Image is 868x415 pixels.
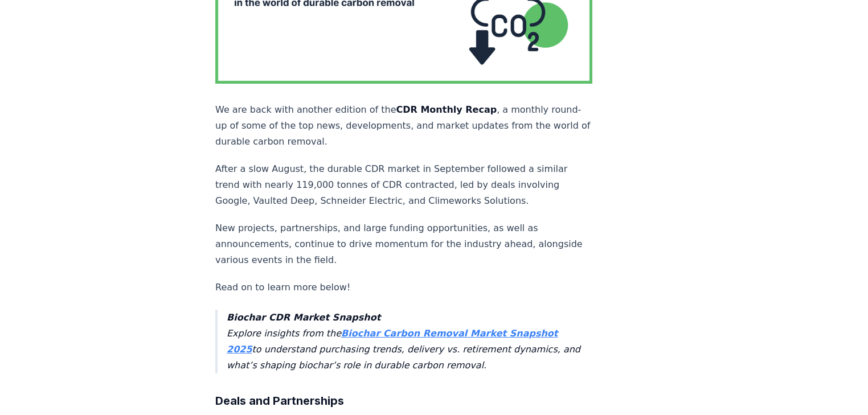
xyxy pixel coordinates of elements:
p: We are back with another edition of the , a monthly round-up of some of the top news, development... [215,102,592,150]
p: Read on to learn more below! [215,280,592,295]
p: New projects, partnerships, and large funding opportunities, as well as announcements, continue t... [215,220,592,268]
em: Explore insights from the to understand purchasing trends, delivery vs. retirement dynamics, and ... [227,312,580,371]
strong: CDR Monthly Recap [396,104,497,115]
p: After a slow August, the durable CDR market in September followed a similar trend with nearly 119... [215,161,592,209]
a: Biochar Carbon Removal Market Snapshot 2025 [227,328,558,355]
strong: Deals and Partnerships [215,394,344,408]
strong: Biochar CDR Market Snapshot [227,312,380,323]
